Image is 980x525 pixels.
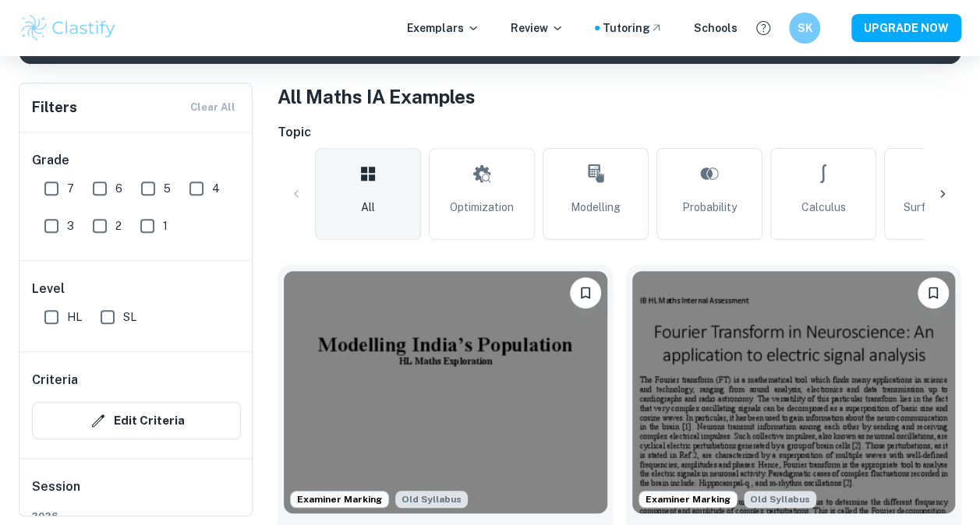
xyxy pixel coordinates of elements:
[278,123,961,142] h6: Topic
[67,217,74,234] span: 3
[571,199,621,216] span: Modelling
[632,271,956,513] img: Maths IA example thumbnail: Fourier Transform in Neuroscience: An ap
[32,280,241,298] h6: Level
[450,199,514,216] span: Optimization
[801,199,846,216] span: Calculus
[291,492,388,506] span: Examiner Marking
[395,491,468,508] span: Old Syllabus
[639,492,737,506] span: Examiner Marking
[511,19,564,37] p: Review
[851,14,961,42] button: UPGRADE NOW
[32,402,241,439] button: Edit Criteria
[570,277,601,308] button: Bookmark
[32,477,241,509] h6: Session
[918,277,949,308] button: Bookmark
[19,12,118,44] img: Clastify logo
[796,19,814,37] h6: SK
[361,199,375,216] span: All
[744,491,816,508] div: Although this IA is written for the old math syllabus (last exam in November 2020), the current I...
[284,271,607,513] img: Maths IA example thumbnail: Modelling India’s Population
[395,491,468,508] div: Although this IA is written for the old math syllabus (last exam in November 2020), the current I...
[123,308,136,326] span: SL
[407,19,479,37] p: Exemplars
[682,199,737,216] span: Probability
[67,308,82,326] span: HL
[164,180,171,197] span: 5
[32,97,77,118] h6: Filters
[32,151,241,170] h6: Grade
[789,12,820,44] button: SK
[212,180,220,197] span: 4
[67,180,74,197] span: 7
[750,15,777,41] button: Help and Feedback
[278,83,961,111] h1: All Maths IA Examples
[115,217,122,234] span: 2
[744,491,816,508] span: Old Syllabus
[603,19,663,37] a: Tutoring
[694,19,738,37] a: Schools
[115,180,122,197] span: 6
[163,217,168,234] span: 1
[904,199,971,216] span: Surface Area
[32,509,241,523] span: 2026
[32,371,78,389] h6: Criteria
